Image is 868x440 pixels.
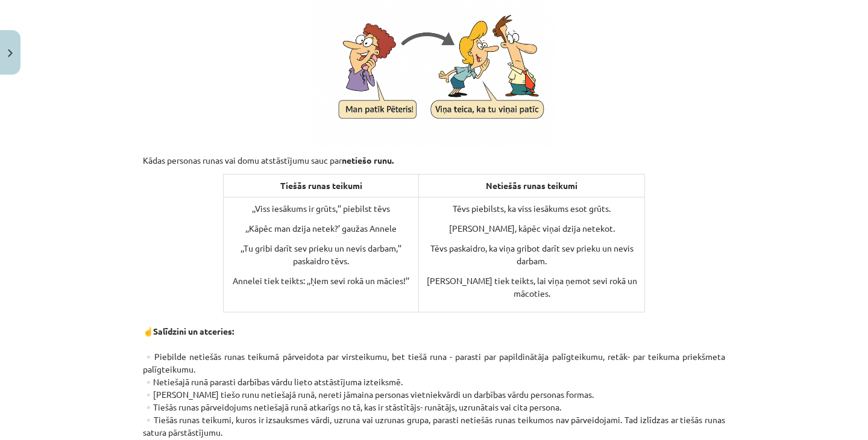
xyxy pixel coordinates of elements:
p: Tēvs paskaidro, ka viņa gribot darīt sev prieku un nevis darbam. [424,242,640,267]
strong: netiešo runu. [342,155,394,166]
p: ,,Viss iesākums ir grūts,’’ piebilst tēvs [228,202,414,215]
p: Tēvs piebilsts, ka viss iesākums esot grūts. [424,202,640,215]
p: [PERSON_NAME] tiek teikts, lai viņa ņemot sevi rokā un mācoties. [424,274,640,300]
p: ,,Tu gribi darīt sev prieku un nevis darbam,’’ paskaidro tēvs. [228,242,414,267]
p: Annelei tiek teikts: ,,Ņem sevi rokā un mācies!’’ [228,274,414,287]
p: Kādas personas runas vai domu atstāstījumu sauc par [143,154,725,167]
img: icon-close-lesson-0947bae3869378f0d4975bcd49f059093ad1ed9edebbc8119c70593378902aed.svg [8,49,13,57]
p: [PERSON_NAME], kāpēc viņai dzija netekot. [424,222,640,235]
strong: ☝️Salīdzini un atceries: [143,326,234,336]
p: ,,Kāpēc man dzija netek?’ gaužas Annele [228,222,414,235]
strong: Tiešās runas teikumi [280,180,362,191]
strong: Netiešās runas teikumi [486,180,577,191]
